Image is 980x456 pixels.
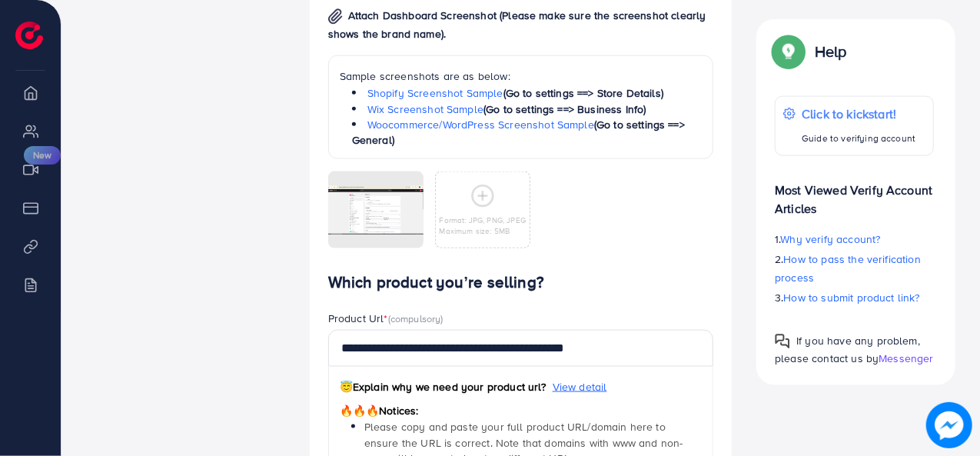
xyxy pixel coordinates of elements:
[388,311,443,325] span: (compulsory)
[340,379,546,394] span: Explain why we need your product url?
[483,102,646,117] span: (Go to settings ==> Business Info)
[781,231,881,246] span: Why verify account?
[775,37,802,65] img: Popup guide
[775,168,934,217] p: Most Viewed Verify Account Articles
[340,379,353,394] span: 😇
[802,128,915,147] p: Guide to verifying account
[503,85,663,101] span: (Go to settings ==> Store Details)
[926,402,972,448] img: image
[784,289,920,305] span: How to submit product link?
[802,104,915,122] p: Click to kickstart!
[367,102,483,117] a: Wix Screenshot Sample
[15,22,43,49] img: logo
[440,215,527,225] p: Format: JPG, PNG, JPEG
[775,229,934,248] p: 1.
[775,249,934,286] p: 2.
[775,332,920,365] span: If you have any problem, please contact us by
[553,379,607,394] span: View detail
[328,273,714,292] h4: Which product you’re selling?
[352,117,685,148] span: (Go to settings ==> General)
[879,350,933,365] span: Messenger
[340,403,419,418] span: Notices:
[328,8,706,42] span: Attach Dashboard Screenshot (Please make sure the screenshot clearly shows the brand name).
[815,42,847,60] p: Help
[367,117,594,132] a: Woocommerce/WordPress Screenshot Sample
[775,288,934,306] p: 3.
[775,251,921,285] span: How to pass the verification process
[328,186,424,235] img: img uploaded
[328,311,443,326] label: Product Url
[328,8,343,25] img: img
[440,225,527,236] p: Maximum size: 5MB
[340,67,703,85] p: Sample screenshots are as below:
[367,85,503,101] a: Shopify Screenshot Sample
[340,403,379,418] span: 🔥🔥🔥
[775,333,790,348] img: Popup guide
